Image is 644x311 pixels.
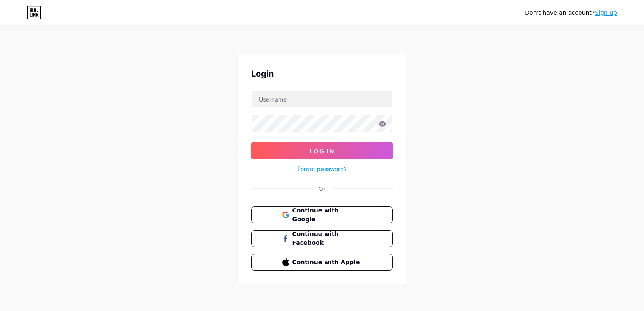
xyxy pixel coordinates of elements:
[525,8,617,17] div: Don't have an account?
[251,142,393,159] button: Log In
[292,206,362,224] span: Continue with Google
[251,230,393,247] button: Continue with Facebook
[251,206,393,223] button: Continue with Google
[310,147,335,155] span: Log In
[319,184,325,193] div: Or
[595,9,617,16] a: Sign up
[251,67,393,80] div: Login
[292,230,362,247] span: Continue with Facebook
[252,91,392,107] input: Username
[251,254,393,271] button: Continue with Apple
[292,258,362,267] span: Continue with Apple
[298,164,347,173] a: Forgot password?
